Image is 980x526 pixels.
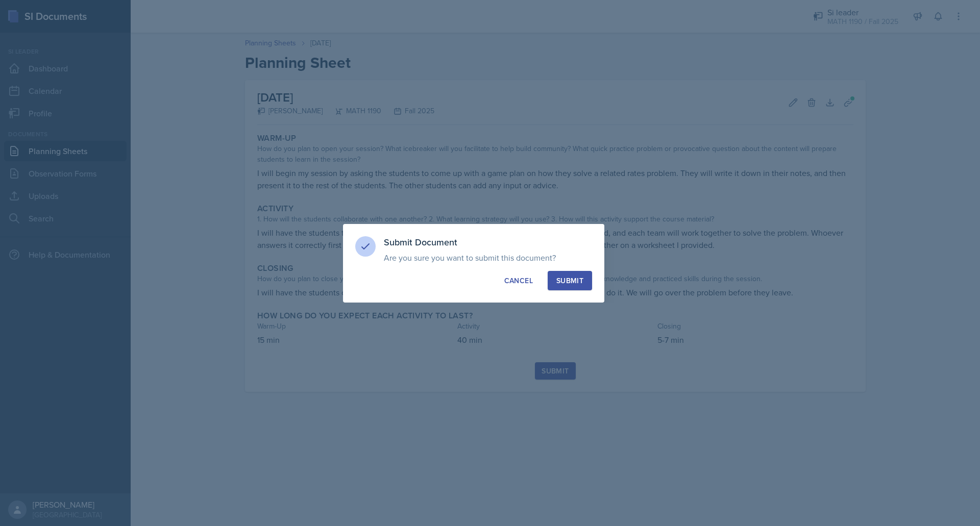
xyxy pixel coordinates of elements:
[384,236,592,248] h3: Submit Document
[556,275,583,286] div: Submit
[384,253,592,263] p: Are you sure you want to submit this document?
[504,275,533,286] div: Cancel
[548,271,592,290] button: Submit
[496,271,542,290] button: Cancel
